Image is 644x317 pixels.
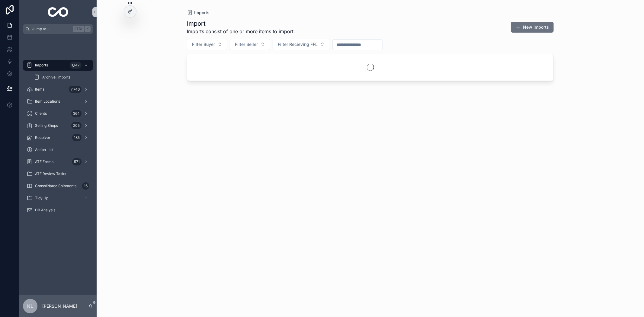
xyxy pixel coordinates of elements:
[72,158,82,165] div: 571
[23,156,93,167] a: ATF Forms571
[72,134,82,141] div: 185
[35,135,50,140] span: Receiver
[48,7,69,17] img: App logo
[69,86,82,93] div: 7,746
[30,72,93,83] a: Archive: Imports
[23,24,93,34] button: Jump to...CtrlK
[273,39,330,50] button: Select Button
[187,39,227,50] button: Select Button
[278,41,318,47] span: Filter Recieving FFL
[42,303,77,309] p: [PERSON_NAME]
[35,196,48,200] span: Tidy Up
[27,303,33,310] span: KL
[23,132,93,143] a: Receiver185
[23,144,93,155] a: Action_List
[187,19,295,28] h1: Import
[42,75,70,80] span: Archive: Imports
[70,62,82,69] div: 1,147
[23,108,93,119] a: Clients364
[23,205,93,216] a: DB Analysis
[23,181,93,191] a: Consolidated Shipments16
[194,10,210,16] span: Imports
[19,34,97,223] div: scrollable content
[23,60,93,71] a: Imports1,147
[35,123,58,128] span: Selling Shops
[71,110,82,117] div: 364
[85,27,90,31] span: K
[23,96,93,107] a: Item Locations
[35,208,55,213] span: DB Analysis
[35,159,53,164] span: ATF Forms
[35,147,53,152] span: Action_List
[82,182,89,190] div: 16
[187,10,210,16] a: Imports
[32,27,71,31] span: Jump to...
[23,168,93,179] a: ATF Review Tasks
[23,120,93,131] a: Selling Shops205
[73,26,84,32] span: Ctrl
[35,184,76,188] span: Consolidated Shipments
[23,193,93,203] a: Tidy Up
[35,171,66,176] span: ATF Review Tasks
[192,41,215,47] span: Filter Buyer
[511,22,554,33] button: New Imports
[35,63,48,68] span: Imports
[23,84,93,95] a: Items7,746
[71,122,82,129] div: 205
[230,39,270,50] button: Select Button
[187,28,295,35] span: Imports consist of one or more items to import.
[235,41,258,47] span: Filter Seller
[35,87,44,92] span: Items
[35,99,60,104] span: Item Locations
[35,111,47,116] span: Clients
